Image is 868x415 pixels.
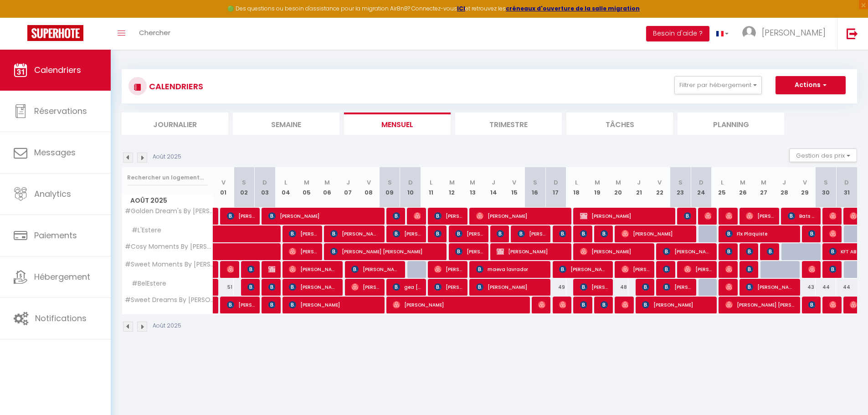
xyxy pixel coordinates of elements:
[580,243,650,260] span: [PERSON_NAME]
[725,207,732,225] span: Belkacem Et [PERSON_NAME]
[408,178,413,187] abbr: D
[34,105,87,117] span: Réservations
[213,208,218,225] a: [PERSON_NAME] [PERSON_NAME] [PERSON_NAME]
[255,167,276,208] th: 03
[379,167,400,208] th: 09
[497,225,503,242] span: [PERSON_NAME]
[663,243,712,260] span: [PERSON_NAME]
[742,26,756,40] img: ...
[580,207,671,225] span: [PERSON_NAME]
[434,261,462,278] span: [PERSON_NAME]/Remmache
[213,279,234,296] div: 51
[476,261,546,278] span: maeva lavrador
[330,243,442,260] span: [PERSON_NAME] [PERSON_NAME]
[153,322,181,330] p: Août 2025
[268,207,380,225] span: [PERSON_NAME]
[824,178,828,187] abbr: S
[595,178,600,187] abbr: M
[317,167,338,208] th: 06
[735,18,837,50] a: ... [PERSON_NAME]
[289,225,317,242] span: [PERSON_NAME]
[34,271,90,282] span: Hébergement
[829,225,836,242] span: [PERSON_NAME]
[289,243,317,260] span: [PERSON_NAME]
[566,167,587,208] th: 18
[761,178,766,187] abbr: M
[649,167,670,208] th: 22
[359,167,380,208] th: 08
[35,313,87,324] span: Notifications
[289,296,380,313] span: [PERSON_NAME]
[247,261,254,278] span: Maelly Melleray
[762,27,826,38] span: [PERSON_NAME]
[533,178,537,187] abbr: S
[34,64,81,76] span: Calendriers
[844,178,849,187] abbr: D
[227,261,234,278] span: [PERSON_NAME]
[400,167,421,208] th: 10
[421,167,442,208] th: 11
[725,261,732,278] span: [PERSON_NAME]
[483,167,504,208] th: 14
[351,261,400,278] span: [PERSON_NAME]
[725,243,732,260] span: [PERSON_NAME]
[7,4,35,31] button: Ouvrir le widget de chat LiveChat
[470,178,475,187] abbr: M
[732,167,753,208] th: 26
[767,243,774,260] span: [PERSON_NAME]
[621,296,628,313] span: [PERSON_NAME]
[504,167,525,208] th: 15
[628,167,649,208] th: 21
[559,261,608,278] span: [PERSON_NAME]
[545,279,566,296] div: 49
[704,207,711,225] span: [PERSON_NAME] [DATE][PERSON_NAME]
[816,167,837,208] th: 30
[268,296,275,313] span: [PERSON_NAME]
[566,113,673,135] li: Tâches
[462,167,483,208] th: 13
[808,296,815,313] span: [PERSON_NAME]
[289,261,338,278] span: [PERSON_NAME]
[847,28,858,39] img: logout
[776,76,846,94] button: Actions
[127,169,208,186] input: Rechercher un logement...
[836,167,857,208] th: 31
[782,178,786,187] abbr: J
[284,178,287,187] abbr: L
[808,261,815,278] span: [PERSON_NAME]
[721,178,724,187] abbr: L
[393,225,421,242] span: [PERSON_NAME]
[774,167,795,208] th: 28
[34,147,76,158] span: Messages
[746,261,753,278] span: [PERSON_NAME]
[512,178,516,187] abbr: V
[663,278,691,296] span: [PERSON_NAME]
[304,178,309,187] abbr: M
[268,261,275,278] span: [PERSON_NAME]
[637,178,641,187] abbr: J
[234,167,255,208] th: 02
[506,5,640,12] a: créneaux d'ouverture de la salle migration
[836,279,857,296] div: 44
[684,207,691,225] span: [PERSON_NAME]
[538,296,545,313] span: Said El
[608,279,629,296] div: 48
[153,153,181,161] p: Août 2025
[545,167,566,208] th: 17
[233,113,339,135] li: Semaine
[699,178,704,187] abbr: D
[262,178,267,187] abbr: D
[492,178,495,187] abbr: J
[330,225,379,242] span: [PERSON_NAME]
[725,296,795,313] span: [PERSON_NAME] [PERSON_NAME]
[789,149,857,162] button: Gestion des prix
[476,278,546,296] span: [PERSON_NAME]
[642,278,649,296] span: Pierrz [PERSON_NAME]
[788,207,816,225] span: Bats [PERSON_NAME]
[674,76,762,94] button: Filtrer par hébergement
[221,178,226,187] abbr: V
[608,167,629,208] th: 20
[122,194,213,207] span: Août 2025
[616,178,621,187] abbr: M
